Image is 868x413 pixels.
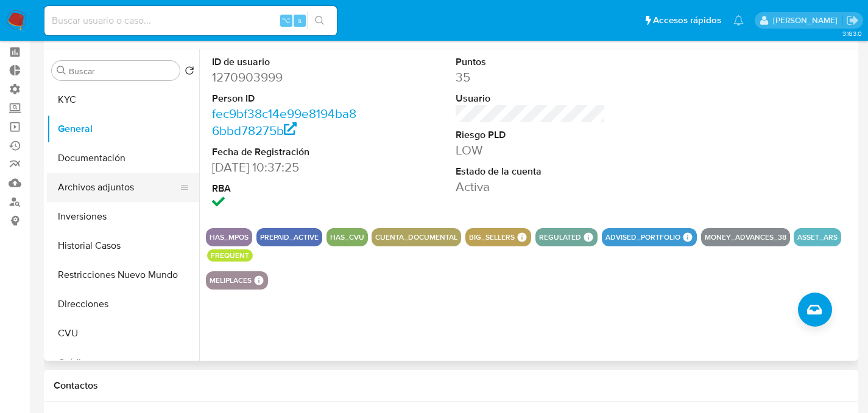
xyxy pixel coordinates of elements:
span: 3.163.0 [842,29,862,38]
dt: Fecha de Registración [212,145,362,159]
button: search-icon [307,12,332,29]
dd: 1270903999 [212,69,362,86]
p: facundo.marin@mercadolibre.com [773,15,842,26]
dd: 35 [456,69,606,86]
a: Salir [846,14,859,27]
dd: Activa [456,178,606,195]
dt: Usuario [456,92,606,105]
dt: Estado de la cuenta [456,165,606,178]
button: Restricciones Nuevo Mundo [47,260,199,290]
button: Historial Casos [47,231,199,260]
button: General [47,114,199,144]
button: meliplaces [210,278,252,283]
button: Inversiones [47,202,199,231]
dt: RBA [212,182,362,195]
dt: Riesgo PLD [456,128,606,142]
button: CVU [47,319,199,348]
button: Buscar [57,66,66,75]
dt: ID de usuario [212,55,362,69]
dd: [DATE] 10:37:25 [212,159,362,176]
span: ⌥ [281,15,291,26]
button: Direcciones [47,290,199,319]
input: Buscar usuario o caso... [44,13,337,29]
a: fec9bf38c14e99e8194ba86bbd78275b [212,105,356,139]
button: Créditos [47,348,199,377]
a: Notificaciones [733,15,744,26]
button: KYC [47,85,199,114]
dd: LOW [456,142,606,159]
span: Accesos rápidos [653,14,721,27]
input: Buscar [69,66,175,77]
dt: Person ID [212,92,362,105]
h1: Contactos [54,380,849,392]
button: Archivos adjuntos [47,173,189,202]
dt: Puntos [456,55,606,69]
button: Volver al orden por defecto [185,66,194,79]
span: s [298,15,302,26]
button: Documentación [47,144,199,173]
